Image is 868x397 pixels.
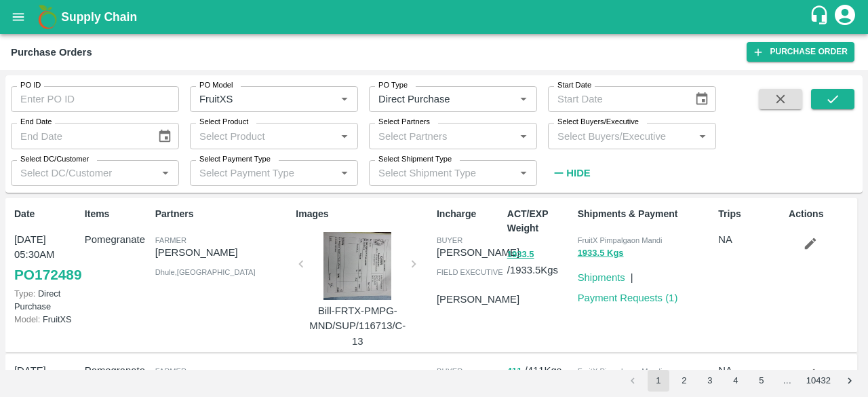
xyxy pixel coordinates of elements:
a: PO172489 [14,263,81,287]
button: Open [157,164,174,182]
div: account of current user [833,3,857,31]
p: Shipments & Payment [578,207,713,221]
input: Enter PO Model [194,90,314,108]
a: Payment Requests (1) [578,292,678,303]
p: Incharge [437,207,502,221]
a: Purchase Order [747,42,854,62]
strong: Hide [566,168,590,178]
button: Choose date [152,124,178,149]
button: 411 [507,364,522,379]
div: | [625,265,633,285]
button: Open [515,128,532,145]
img: logo [34,3,61,31]
button: 1933.5 [507,247,534,263]
nav: pagination navigation [620,370,863,392]
label: Select Partners [378,117,430,128]
button: page 1 [648,370,669,392]
p: Items [85,207,150,221]
label: PO Type [378,80,408,91]
span: FruitX Pimpalgaon Mandi [578,236,663,244]
span: Dhule , [GEOGRAPHIC_DATA] [155,268,256,276]
p: NA [718,363,783,378]
p: Pomegranate [85,363,150,378]
p: / 411 Kgs [507,363,572,379]
input: Select Buyers/Executive [552,127,690,145]
div: Purchase Orders [11,43,92,61]
p: [PERSON_NAME] [155,245,291,260]
button: Open [336,164,353,182]
input: Enter PO Type [373,90,493,108]
p: Pomegranate [85,232,150,247]
span: Model: [14,314,40,324]
button: open drawer [3,1,34,33]
p: [DATE] 05:30AM [14,363,79,394]
button: Open [694,128,711,145]
input: Start Date [548,86,684,112]
input: End Date [11,123,146,149]
label: PO Model [199,80,233,91]
p: Bill-FRTX-PMPG-MND/SUP/116713/C-13 [307,303,408,349]
button: Choose date [689,86,715,112]
p: Direct Purchase [14,287,79,313]
button: Open [515,164,532,182]
p: FruitXS [14,313,79,326]
a: Supply Chain [61,7,809,26]
p: Actions [789,207,854,221]
button: Go to next page [839,370,861,392]
span: Type: [14,288,35,299]
label: Select Product [199,117,248,128]
p: Date [14,207,79,221]
p: ACT/EXP Weight [507,207,572,235]
span: buyer [437,367,462,375]
p: Trips [718,207,783,221]
b: Supply Chain [61,10,137,24]
span: field executive [437,268,503,276]
p: Images [296,207,431,221]
button: Hide [548,162,594,185]
p: [DATE] 05:30AM [14,232,79,263]
span: buyer [437,236,462,244]
p: [PERSON_NAME] [437,245,519,260]
button: Open [336,90,353,108]
button: Go to page 5 [751,370,772,392]
span: FruitX Pimpalgaon Mandi [578,367,663,375]
button: Open [515,90,532,108]
button: 1933.5 Kgs [578,246,624,261]
span: Farmer [155,236,186,244]
input: Select Partners [373,127,511,145]
span: Farmer [155,367,186,375]
input: Select Payment Type [194,164,314,182]
input: Select Shipment Type [373,164,493,182]
label: Select Buyers/Executive [557,117,639,128]
p: Partners [155,207,291,221]
button: Go to page 10432 [802,370,835,392]
input: Select Product [194,127,332,145]
input: Enter PO ID [11,86,179,112]
label: Select Payment Type [199,154,271,165]
button: Go to page 2 [673,370,695,392]
label: Select Shipment Type [378,154,452,165]
input: Select DC/Customer [15,164,153,182]
label: End Date [20,117,52,128]
button: Open [336,128,353,145]
div: … [776,375,798,387]
label: Start Date [557,80,591,91]
p: NA [718,232,783,247]
button: Go to page 3 [699,370,721,392]
button: Go to page 4 [725,370,747,392]
div: customer-support [809,5,833,29]
p: / 1933.5 Kgs [507,246,572,278]
label: Select DC/Customer [20,154,89,165]
p: [PERSON_NAME] [437,292,519,307]
a: Shipments [578,272,625,283]
label: PO ID [20,80,41,91]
